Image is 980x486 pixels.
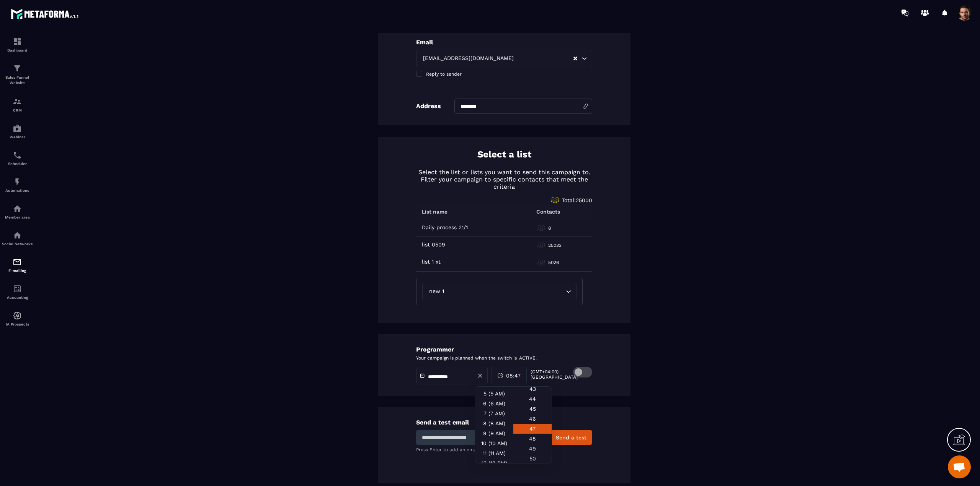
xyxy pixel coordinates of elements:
[13,64,22,73] img: formation
[513,404,552,414] div: 45
[13,284,22,293] img: accountant
[427,287,446,296] span: new 1
[13,204,22,213] img: automations
[2,108,33,112] p: CRM
[13,151,22,160] img: scheduler
[550,430,592,445] button: Send a test
[422,283,577,300] div: Search for option
[2,48,33,52] p: Dashboard
[2,75,33,86] p: Sales Funnel Website
[416,419,592,426] p: Send a test email
[2,135,33,139] p: Webinar
[422,259,441,265] p: list 1 xt
[416,176,592,190] p: Filter your campaign to specific contacts that meet the criteria
[475,428,513,438] div: 9 (9 AM)
[2,172,33,198] a: automationsautomationsAutomations
[426,71,462,77] span: Reply to sender
[422,224,468,230] p: Daily process 21/1
[416,168,592,176] p: Select the list or lists you want to send this campaign to.
[2,252,33,279] a: emailemailE-mailing
[536,209,560,215] p: Contacts
[475,389,513,399] div: 5 (5 AM)
[11,7,80,21] img: logo
[2,145,33,172] a: schedulerschedulerScheduler
[13,124,22,133] img: automations
[2,118,33,145] a: automationsautomationsWebinar
[515,54,573,63] input: Search for option
[2,58,33,91] a: formationformationSales Funnel Website
[13,177,22,186] img: automations
[13,258,22,267] img: email
[422,241,445,248] p: list 0509
[2,91,33,118] a: formationformationCRM
[422,209,448,215] p: List name
[513,454,552,463] div: 50
[416,346,592,353] p: Programmer
[948,455,971,478] div: Mở cuộc trò chuyện
[13,231,22,240] img: social-network
[2,322,33,326] p: IA Prospects
[13,311,22,320] img: automations
[2,295,33,300] p: Accounting
[416,447,592,452] p: Press Enter to add an email! Enter up to 5 email addresses!
[475,399,513,408] div: 6 (6 AM)
[548,242,562,248] p: 25033
[513,424,552,434] div: 47
[475,448,513,458] div: 11 (11 AM)
[548,259,559,266] p: 5026
[475,438,513,448] div: 10 (10 AM)
[573,56,577,62] button: Clear Selected
[477,148,531,161] p: Select a list
[13,37,22,46] img: formation
[2,162,33,166] p: Scheduler
[513,434,552,444] div: 48
[416,39,592,46] p: Email
[2,198,33,225] a: automationsautomationsMember area
[548,225,551,231] p: 8
[475,458,513,468] div: 12 (12 PM)
[2,269,33,273] p: E-mailing
[513,414,552,424] div: 46
[513,384,552,394] div: 43
[416,102,441,110] p: Address
[513,394,552,404] div: 44
[2,279,33,305] a: accountantaccountantAccounting
[2,188,33,193] p: Automations
[416,50,592,67] div: Search for option
[562,197,592,203] span: Total: 25000
[475,418,513,428] div: 8 (8 AM)
[2,31,33,58] a: formationformationDashboard
[13,97,22,106] img: formation
[531,369,563,380] p: (GMT+04:00) [GEOGRAPHIC_DATA]
[446,287,564,296] input: Search for option
[2,225,33,252] a: social-networksocial-networkSocial Networks
[416,355,592,361] p: Your campaign is planned when the switch is 'ACTIVE'.
[506,372,521,379] span: 08:47
[2,242,33,246] p: Social Networks
[2,215,33,219] p: Member area
[421,54,515,63] span: [EMAIL_ADDRESS][DOMAIN_NAME]
[475,408,513,418] div: 7 (7 AM)
[513,444,552,454] div: 49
